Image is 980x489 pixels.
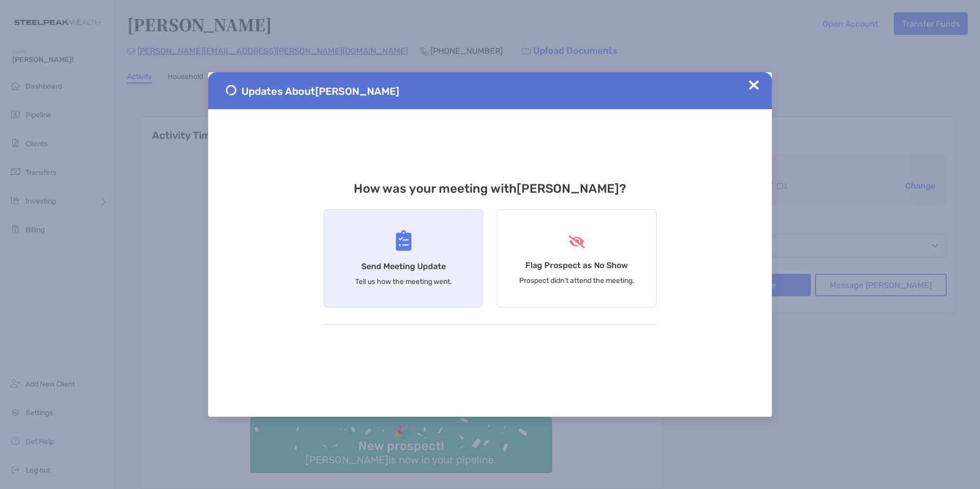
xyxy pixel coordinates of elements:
[355,277,452,286] p: Tell us how the meeting went.
[749,80,759,90] img: Close Updates Zoe
[396,230,412,251] img: Send Meeting Update
[567,235,586,248] img: Flag Prospect as No Show
[323,181,657,196] h3: How was your meeting with [PERSON_NAME] ?
[241,85,399,97] span: Updates About [PERSON_NAME]
[361,261,446,271] h4: Send Meeting Update
[226,85,236,95] img: Send Meeting Update 1
[525,260,628,270] h4: Flag Prospect as No Show
[519,276,635,285] p: Prospect didn’t attend the meeting.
